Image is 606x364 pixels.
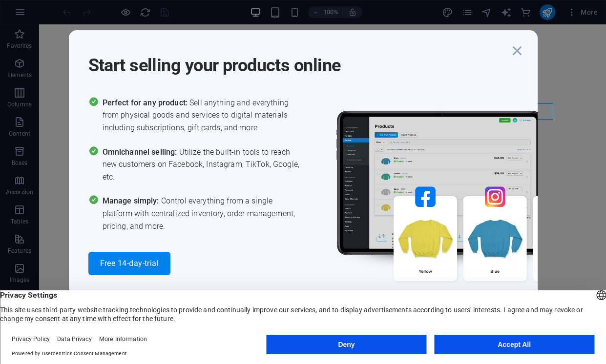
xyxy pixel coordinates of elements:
[103,97,303,134] span: Sell anything and everything from physical goods and services to digital materials including subs...
[103,98,189,107] span: Perfect for any product:
[88,42,508,77] h1: Start selling your products online
[103,196,161,205] span: Manage simply:
[100,260,159,267] span: Free 14-day-trial
[88,252,171,275] button: Free 14-day-trial
[103,195,303,232] span: Control everything from a single platform with centralized inventory, order management, pricing, ...
[103,146,303,183] span: Utilize the built-in tools to reach new customers on Facebook, Instagram, TikTok, Google, etc.
[103,147,179,157] span: Omnichannel selling:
